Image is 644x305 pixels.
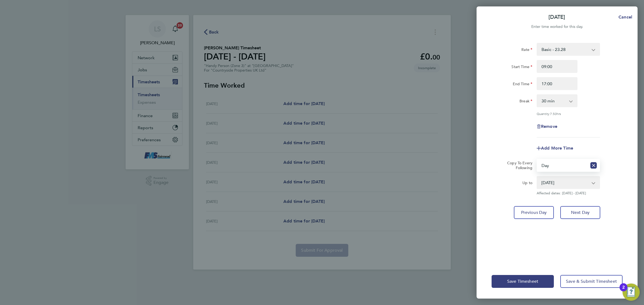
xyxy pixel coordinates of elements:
[617,14,632,20] span: Cancel
[514,206,554,219] button: Previous Day
[571,210,590,215] span: Next Day
[550,111,557,116] span: 7.50
[623,284,640,301] button: Open Resource Center, 2 new notifications
[507,279,538,284] span: Save Timesheet
[537,77,577,90] input: E.g. 18:00
[541,124,557,129] span: Remove
[537,60,577,73] input: E.g. 08:00
[566,279,617,284] span: Save & Submit Timesheet
[560,206,600,219] button: Next Day
[622,287,625,294] div: 2
[560,275,623,288] button: Save & Submit Timesheet
[521,210,547,215] span: Previous Day
[503,161,532,170] label: Copy To Every Following
[519,99,532,105] label: Break
[492,275,554,288] button: Save Timesheet
[522,180,532,187] label: Up to
[590,159,597,171] button: Reset selection
[537,191,600,195] span: Affected dates: [DATE] - [DATE]
[537,111,600,116] div: Quantity: hrs
[537,146,573,150] button: Add More Time
[537,124,557,129] button: Remove
[610,12,638,23] button: Cancel
[541,146,573,151] span: Add More Time
[477,24,638,30] div: Enter time worked for this day.
[521,47,532,54] label: Rate
[513,81,532,88] label: End Time
[511,64,532,71] label: Start Time
[548,13,565,21] p: [DATE]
